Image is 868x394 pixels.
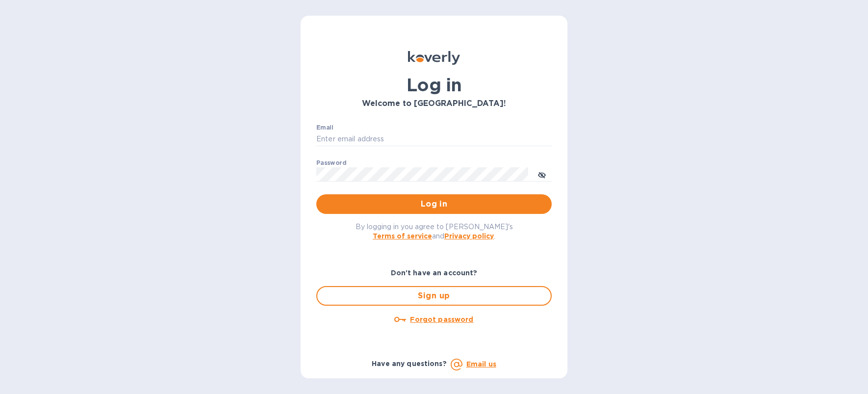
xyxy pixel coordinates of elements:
[408,51,460,65] img: Koverly
[316,132,552,147] input: Enter email address
[532,164,552,184] button: toggle password visibility
[373,232,432,240] a: Terms of service
[410,315,473,323] u: Forgot password
[316,286,552,306] button: Sign up
[316,125,333,131] label: Email
[372,360,447,368] b: Have any questions?
[316,160,346,166] label: Password
[324,198,544,210] span: Log in
[316,194,552,214] button: Log in
[316,75,552,95] h1: Log in
[356,223,513,240] span: By logging in you agree to [PERSON_NAME]'s and .
[325,290,543,302] span: Sign up
[466,360,496,368] a: Email us
[444,232,494,240] a: Privacy policy
[316,99,552,108] h3: Welcome to [GEOGRAPHIC_DATA]!
[391,269,478,277] b: Don't have an account?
